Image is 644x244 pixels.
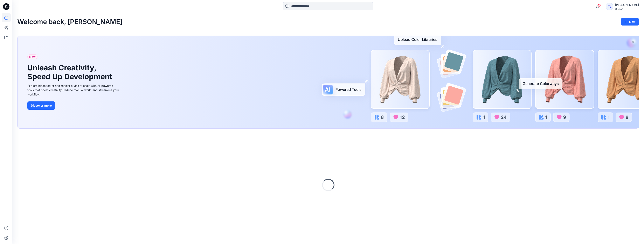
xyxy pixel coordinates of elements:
h1: Unleash Creativity, Speed Up Development [27,63,114,81]
a: Discover more [27,101,120,110]
div: TL [606,3,613,10]
div: Explore ideas faster and recolor styles at scale with AI-powered tools that boost creativity, red... [27,84,120,96]
button: New [621,18,639,26]
button: Discover more [27,101,55,110]
div: Guston [615,7,639,10]
span: New [29,54,36,59]
span: 4 [597,3,601,7]
div: [PERSON_NAME] [615,2,639,7]
h2: Welcome back, [PERSON_NAME] [17,18,123,26]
